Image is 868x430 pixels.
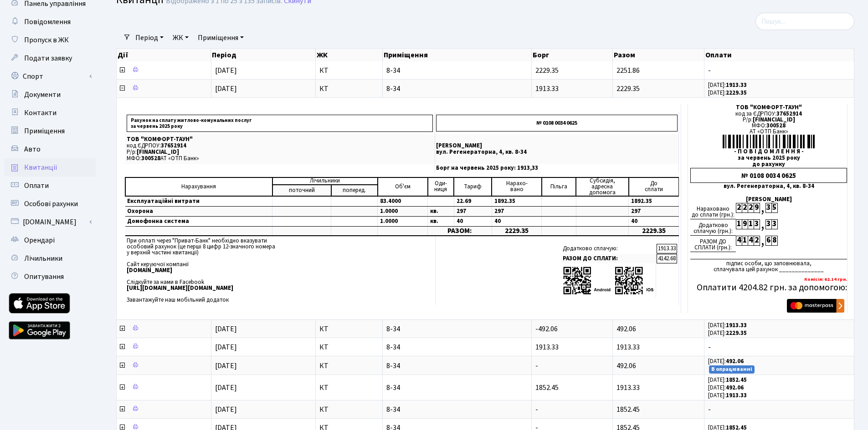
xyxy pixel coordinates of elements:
td: 297 [454,206,492,216]
span: - [708,344,850,351]
td: поточний [272,185,331,196]
div: до рахунку [690,162,847,167]
span: КТ [319,325,379,333]
a: Лічильники [5,249,96,268]
a: Спорт [5,67,96,86]
div: 9 [742,219,748,229]
a: [DOMAIN_NAME] [5,213,96,231]
span: Приміщення [24,126,65,136]
td: 1913.33 [657,244,677,253]
span: Пропуск в ЖК [24,35,69,45]
div: 2 [742,203,748,213]
div: 1 [736,219,742,229]
div: 9 [754,203,760,213]
small: [DATE]: [708,81,747,89]
td: Оди- ниця [428,177,454,196]
div: вул. Регенераторна, 4, кв. 8-34 [690,183,847,189]
p: № 0108 0034 0625 [436,115,678,132]
span: [DATE] [215,84,237,94]
span: 492.06 [616,324,636,334]
span: [DATE] [215,383,237,393]
span: Контакти [24,108,56,118]
span: 2229.35 [616,84,640,94]
span: Повідомлення [24,17,71,27]
small: В опрацюванні [709,365,755,374]
td: Охорона [125,206,272,216]
span: КТ [319,406,379,413]
a: Пропуск в ЖК [5,31,96,49]
span: 2251.86 [616,66,640,76]
td: Нарахування [125,177,272,196]
span: Подати заявку [24,53,72,63]
div: 2 [748,203,754,213]
span: [DATE] [215,66,237,76]
td: 1.0000 [378,216,428,226]
td: 297 [629,206,679,216]
a: Приміщення [5,122,96,140]
span: [FINANCIAL_ID] [753,116,795,124]
span: 8-34 [386,384,528,391]
th: Разом [613,49,704,61]
p: Борг на червень 2025 року: 1913,33 [436,165,678,171]
th: ЖК [316,49,383,61]
td: При оплаті через "Приват-Банк" необхідно вказувати особовий рахунок (це перші 8 цифр 12-значного ... [125,236,436,305]
div: 3 [765,203,771,213]
small: [DATE]: [708,89,747,97]
a: Приміщення [194,30,247,46]
td: 22.69 [454,196,492,207]
div: ТОВ "КОМФОРТ-ТАУН" [690,105,847,111]
div: , [760,203,765,213]
div: [PERSON_NAME] [690,197,847,202]
td: 40 [454,216,492,226]
b: 2229.35 [726,329,747,337]
p: код ЄДРПОУ: [127,143,433,149]
td: РАЗОМ ДО СПЛАТИ: [561,254,656,263]
span: - [535,361,538,371]
span: 492.06 [616,361,636,371]
span: 300528 [141,154,160,162]
div: Р/р: [690,117,847,123]
th: Дії [117,49,211,61]
span: Орендарі [24,235,55,245]
td: 4142.68 [657,254,677,263]
span: 1913.33 [616,383,640,393]
input: Пошук... [755,13,854,30]
span: [DATE] [215,405,237,415]
p: Рахунок на сплату житлово-комунальних послуг за червень 2025 року [127,115,433,132]
p: [PERSON_NAME] [436,143,678,149]
p: МФО: АТ «ОТП Банк» [127,156,433,162]
div: 3 [771,219,777,229]
span: 1913.33 [535,84,559,94]
div: , [760,219,765,230]
span: 8-34 [386,325,528,333]
td: До cплати [629,177,679,196]
a: Контакти [5,104,96,122]
span: КТ [319,67,379,74]
span: Опитування [24,272,64,282]
span: 37652914 [776,110,802,118]
div: , [760,236,765,246]
span: 1852.45 [616,405,640,415]
b: Комісія: 62.14 грн. [804,276,847,283]
td: Додатково сплачую: [561,244,656,253]
span: КТ [319,362,379,369]
td: 1892.35 [629,196,679,207]
td: 297 [492,206,542,216]
div: 2 [736,203,742,213]
small: [DATE]: [708,329,747,337]
span: [DATE] [215,361,237,371]
b: 2229.35 [726,89,747,97]
span: 8-34 [386,85,528,92]
div: 6 [765,236,771,246]
td: 83.4000 [378,196,428,207]
td: Домофонна система [125,216,272,226]
a: Опитування [5,268,96,286]
td: 2229.35 [629,226,679,236]
div: РАЗОМ ДО СПЛАТИ (грн.): [690,236,736,252]
th: Борг [532,49,613,61]
a: Подати заявку [5,49,96,67]
td: 2229.35 [492,226,542,236]
span: [DATE] [215,324,237,334]
b: 1913.33 [726,321,747,329]
a: Орендарі [5,231,96,249]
